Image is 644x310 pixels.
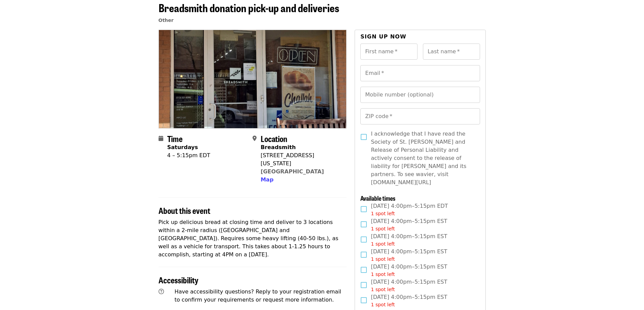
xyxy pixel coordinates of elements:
span: 1 spot left [371,241,395,247]
span: [DATE] 4:00pm–5:15pm EST [371,248,447,263]
span: Accessibility [159,274,198,286]
input: Last name [423,44,480,60]
span: Have accessibility questions? Reply to your registration email to confirm your requirements or re... [174,288,341,303]
span: [DATE] 4:00pm–5:15pm EST [371,293,447,308]
span: 1 spot left [371,272,395,277]
input: First name [360,44,418,60]
span: I acknowledge that I have read the Society of St. [PERSON_NAME] and Release of Personal Liability... [371,130,474,187]
span: Time [167,133,183,144]
span: Sign up now [360,33,406,40]
div: [STREET_ADDRESS][US_STATE] [261,151,341,168]
span: 1 spot left [371,256,395,262]
span: [DATE] 4:00pm–5:15pm EDT [371,202,448,217]
input: ZIP code [360,108,480,124]
span: [DATE] 4:00pm–5:15pm EST [371,278,447,293]
span: [DATE] 4:00pm–5:15pm EST [371,217,447,232]
strong: Saturdays [167,144,198,150]
a: Other [159,18,174,23]
span: 1 spot left [371,226,395,231]
button: Map [261,176,273,184]
input: Mobile number (optional) [360,87,480,103]
span: [DATE] 4:00pm–5:15pm EST [371,232,447,248]
span: 1 spot left [371,287,395,292]
span: 1 spot left [371,211,395,216]
span: Map [261,176,273,183]
i: map-marker-alt icon [253,135,257,142]
span: Location [261,133,287,144]
p: Pick up delicious bread at closing time and deliver to 3 locations within a 2-mile radius ([GEOGR... [159,218,347,259]
strong: Breadsmith [261,144,296,150]
img: Breadsmith donation pick-up and deliveries organized by Society of St. Andrew [159,30,347,128]
span: About this event [159,204,210,216]
input: Email [360,65,480,81]
span: 1 spot left [371,302,395,307]
i: question-circle icon [159,288,164,295]
a: [GEOGRAPHIC_DATA] [261,168,324,175]
i: calendar icon [159,135,163,142]
div: 4 – 5:15pm EDT [167,151,210,160]
span: [DATE] 4:00pm–5:15pm EST [371,263,447,278]
span: Available times [360,194,396,202]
